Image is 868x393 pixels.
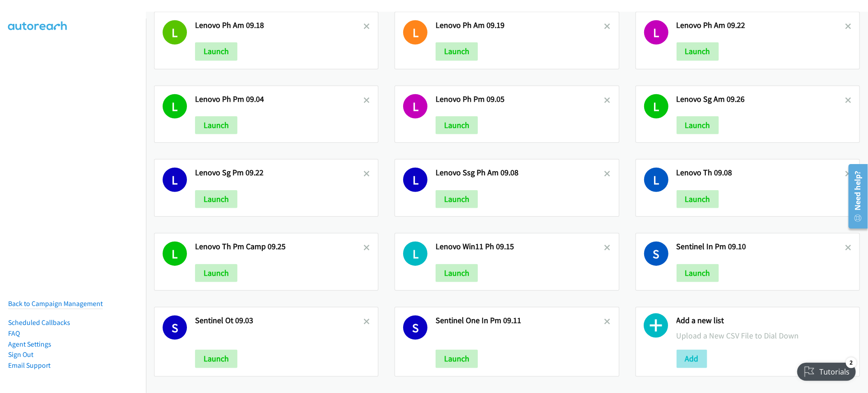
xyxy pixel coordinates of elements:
h2: Lenovo Win11 Ph 09.15 [436,242,604,252]
h1: S [403,315,427,340]
h1: L [163,94,187,119]
a: Email Support [8,361,50,370]
h1: L [644,20,668,45]
h1: L [163,20,187,45]
button: Launch [195,116,237,134]
h1: L [163,242,187,266]
h2: Lenovo Sg Pm 09.22 [195,168,364,178]
h2: Add a new list [677,315,851,326]
h1: L [403,242,427,266]
h2: Lenovo Th Pm Camp 09.25 [195,242,364,252]
button: Launch [436,350,478,368]
h2: Lenovo Ph Am 09.18 [195,20,364,31]
button: Launch [677,116,719,134]
button: Launch [677,190,719,208]
h2: Lenovo Th 09.08 [677,168,845,178]
h1: L [403,20,427,45]
p: Upload a New CSV File to Dial Down [677,329,851,342]
button: Add [677,350,707,368]
button: Launch [436,42,478,60]
button: Launch [436,116,478,134]
h1: L [644,94,668,119]
h1: L [403,94,427,119]
iframe: Resource Center [842,160,868,232]
button: Launch [436,190,478,208]
h1: S [644,242,668,266]
h2: Lenovo Ssg Ph Am 09.08 [436,168,604,178]
button: Launch [195,190,237,208]
button: Launch [677,264,719,282]
h2: Sentinel In Pm 09.10 [677,242,845,252]
h1: L [403,168,427,192]
a: Sign Out [8,350,33,359]
h1: S [163,315,187,340]
h2: Lenovo Ph Pm 09.04 [195,94,364,105]
a: Agent Settings [8,340,51,348]
button: Launch [195,350,237,368]
a: Back to Campaign Management [8,299,103,308]
button: Launch [195,42,237,60]
button: Launch [195,264,237,282]
h2: Sentinel Ot 09.03 [195,315,364,326]
h2: Lenovo Ph Am 09.22 [677,20,845,31]
a: Scheduled Callbacks [8,318,70,327]
h1: L [163,168,187,192]
h2: Sentinel One In Pm 09.11 [436,315,604,326]
a: FAQ [8,329,20,338]
h2: Lenovo Ph Am 09.19 [436,20,604,31]
h2: Lenovo Ph Pm 09.05 [436,94,604,105]
button: Launch [677,42,719,60]
h1: L [644,168,668,192]
button: Launch [436,264,478,282]
iframe: Checklist [792,354,861,386]
h2: Lenovo Sg Am 09.26 [677,94,845,105]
